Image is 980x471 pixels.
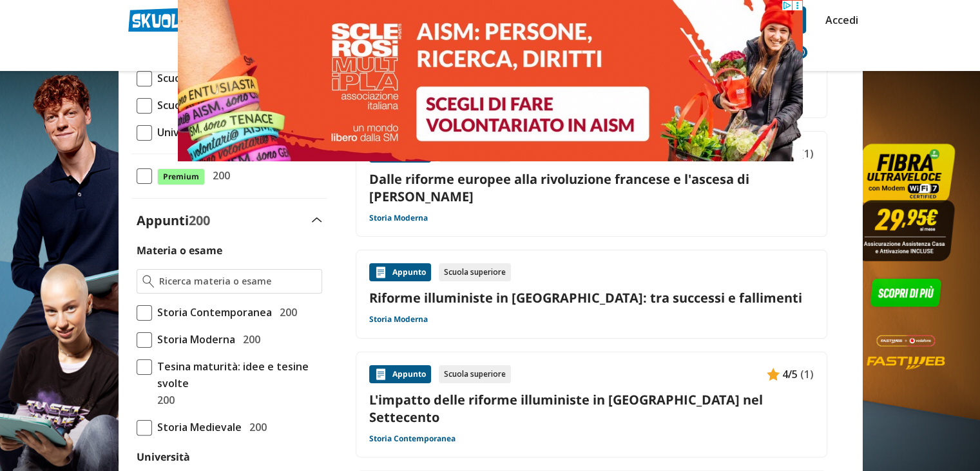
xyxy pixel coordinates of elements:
label: Appunti [137,212,210,229]
span: 200 [274,304,297,321]
span: (1) [800,145,814,162]
span: Storia Medievale [152,419,242,436]
a: Storia Moderna [369,314,428,325]
img: Apri e chiudi sezione [312,217,322,223]
label: Università [137,450,190,464]
a: Storia Moderna [369,213,428,223]
span: Scuola Superiore [152,97,242,114]
div: Appunto [369,263,431,281]
span: Tesina maturità: idee e tesine svolte [152,358,322,392]
input: Ricerca materia o esame [159,275,316,288]
span: Storia Moderna [152,331,235,348]
label: Materia o esame [137,243,222,257]
a: Storia Contemporanea [369,434,456,444]
span: 200 [189,212,210,229]
div: Appunto [369,365,431,383]
img: Appunti contenuto [767,368,780,381]
div: Scuola superiore [439,365,511,383]
a: Dalle riforme europee alla rivoluzione francese e l'ascesa di [PERSON_NAME] [369,170,814,205]
img: Appunti contenuto [374,266,387,279]
span: Scuola Media [152,70,222,86]
span: Premium [157,168,205,185]
span: Università [152,124,209,141]
div: Scuola superiore [439,263,511,281]
span: 200 [244,419,267,436]
a: L'impatto delle riforme illuministe in [GEOGRAPHIC_DATA] nel Settecento [369,391,814,426]
span: 200 [207,167,230,184]
img: Ricerca materia o esame [142,275,155,288]
img: Appunti contenuto [374,368,387,381]
span: 200 [238,331,260,348]
a: Riforme illuministe in [GEOGRAPHIC_DATA]: tra successi e fallimenti [369,289,814,306]
span: (1) [800,366,814,383]
span: 200 [152,392,175,408]
span: Storia Contemporanea [152,304,272,321]
a: Accedi [825,6,852,34]
span: 4/5 [782,366,798,383]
